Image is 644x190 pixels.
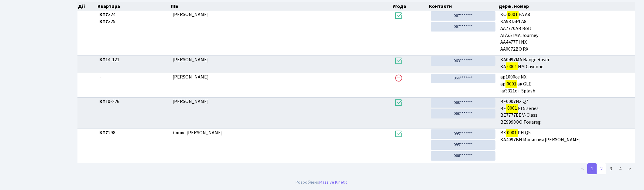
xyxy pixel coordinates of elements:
[506,104,518,112] mark: 0001
[97,2,170,11] th: Квартира
[597,163,606,174] a: 2
[506,128,517,137] mark: 0001
[498,2,635,11] th: Держ. номер
[99,74,168,81] span: -
[173,11,209,18] span: [PERSON_NAME]
[500,129,632,143] span: ВХ РН Q5 КА4097ВН Инсигния [PERSON_NAME]
[99,129,168,136] span: 298
[173,56,209,63] span: [PERSON_NAME]
[587,163,597,174] a: 1
[319,179,348,185] a: Massive Kinetic
[99,56,168,63] span: 14-121
[507,10,518,19] mark: 0001
[500,98,632,126] span: ВЕ0007НХ Q7 ВЕ ЕІ 5 series BE7777EE V-Class BE9990OO Touareg
[500,56,632,70] span: КА0497МА Range Rover КА НМ Cayenne
[500,74,632,95] span: ар1000се NX ар ак GLE ка3321от Splash
[392,2,428,11] th: Угода
[428,2,498,11] th: Контакти
[170,2,392,11] th: ПІБ
[99,18,108,25] b: КТ7
[615,163,625,174] a: 4
[99,56,105,63] b: КТ
[606,163,616,174] a: 3
[77,2,97,11] th: Дії
[173,98,209,105] span: [PERSON_NAME]
[500,11,632,53] span: КО РА A8 КА9315РІ А8 АА7770АВ Bolt АІ7351МА Journey АА4477ТІ NX AA0072BO RX
[99,98,105,105] b: КТ
[296,179,348,186] div: Розроблено .
[505,80,517,88] mark: 0001
[99,11,168,25] span: 324 325
[173,74,209,80] span: [PERSON_NAME]
[173,129,223,136] span: Лянке [PERSON_NAME]
[99,98,168,105] span: 10-226
[625,163,635,174] a: >
[99,129,108,136] b: КТ7
[99,11,108,18] b: КТ7
[506,62,518,71] mark: 0001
